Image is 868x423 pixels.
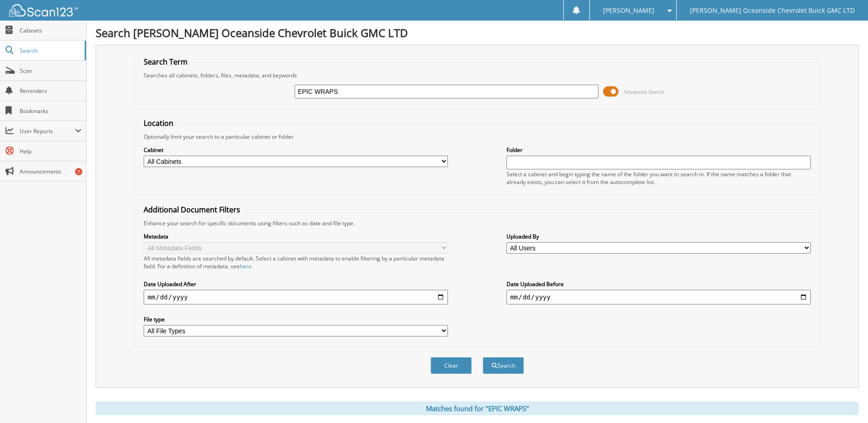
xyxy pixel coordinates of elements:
span: Cabinets [20,27,81,34]
button: Search [483,357,524,374]
img: scan123-logo-white.svg [9,4,78,16]
legend: Location [139,118,178,128]
span: Bookmarks [20,107,81,115]
span: Announcements [20,168,81,175]
legend: Additional Document Filters [139,205,245,215]
span: [PERSON_NAME] [603,8,654,13]
span: Search [20,47,80,54]
legend: Search Term [139,57,192,67]
span: [PERSON_NAME] Oceanside Chevrolet Buick GMC LTD [690,8,855,13]
div: 7 [75,168,82,175]
div: Searches all cabinets, folders, files, metadata, and keywords [139,71,815,79]
label: Cabinet [144,146,448,154]
div: Select a cabinet and begin typing the name of the folder you want to search in. If the name match... [507,170,811,186]
a: here [240,262,252,270]
span: Help [20,147,81,155]
span: Advanced Search [624,88,664,95]
span: User Reports [20,127,75,135]
label: Date Uploaded Before [507,280,811,288]
label: File type [144,315,448,323]
div: Enhance your search for specific documents using filters such as date and file type. [139,219,815,227]
span: Reminders [20,87,81,95]
div: Optionally limit your search to a particular cabinet or folder [139,133,815,141]
div: All metadata fields are searched by default. Select a cabinet with metadata to enable filtering b... [144,255,448,270]
label: Folder [507,146,811,154]
span: Scan [20,67,81,75]
div: Matches found for "EPIC WRAPS" [96,401,859,415]
h1: Search [PERSON_NAME] Oceanside Chevrolet Buick GMC LTD [96,25,859,40]
input: start [144,290,448,304]
label: Date Uploaded After [144,280,448,288]
label: Uploaded By [507,233,811,240]
label: Metadata [144,233,448,240]
button: Clear [431,357,472,374]
input: end [507,290,811,304]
